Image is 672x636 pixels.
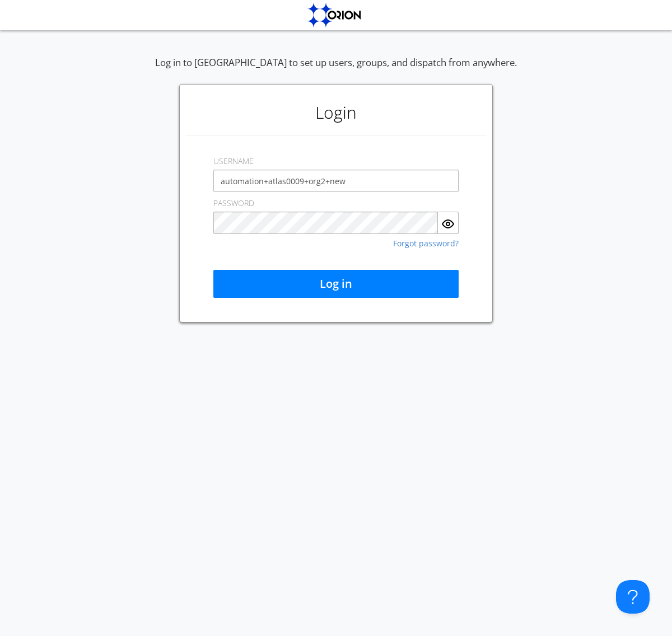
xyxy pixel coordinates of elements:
[438,212,459,234] button: Show Password
[441,217,455,231] img: eye.svg
[213,198,254,209] label: PASSWORD
[155,56,517,84] div: Log in to [GEOGRAPHIC_DATA] to set up users, groups, and dispatch from anywhere.
[185,90,487,135] h1: Login
[393,240,459,247] a: Forgot password?
[213,156,254,167] label: USERNAME
[213,212,438,234] input: Password
[213,270,459,298] button: Log in
[616,580,650,614] iframe: Toggle Customer Support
